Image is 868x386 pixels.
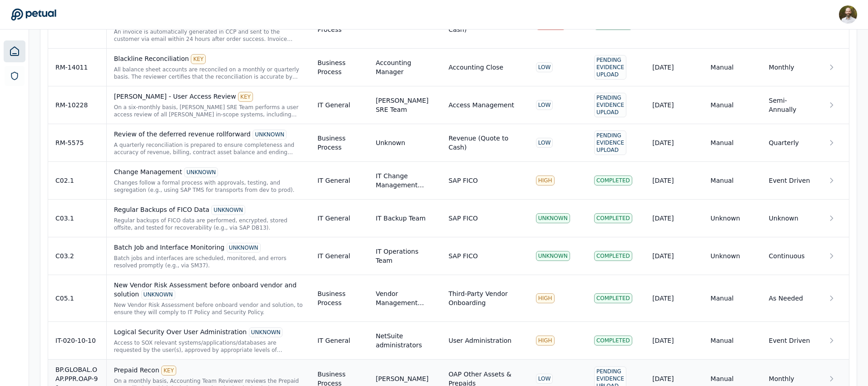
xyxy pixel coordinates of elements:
[114,167,303,177] div: Change Management
[594,251,632,261] div: Completed
[703,162,761,200] td: Manual
[114,243,303,253] div: Batch Job and Interface Monitoring
[536,138,553,148] div: LOW
[211,205,245,215] div: UNKNOWN
[762,200,820,237] td: Unknown
[114,92,303,102] div: [PERSON_NAME] - User Access Review
[55,214,99,223] div: C03.1
[448,251,478,261] div: SAP FICO
[762,237,820,275] td: Continuous
[652,214,696,223] div: [DATE]
[594,213,632,223] div: Completed
[114,281,303,300] div: New Vendor Risk Assessment before onboard vendor and solution
[448,63,503,72] div: Accounting Close
[4,40,25,62] a: Dashboard
[55,336,99,345] div: IT-020-10-10
[310,86,368,124] td: IT General
[11,8,56,21] a: Go to Dashboard
[703,49,761,86] td: Manual
[114,28,303,43] div: An invoice is automatically generated in CCP and sent to the customer via email within 24 hours a...
[376,171,434,190] div: IT Change Management Team
[703,200,761,237] td: Unknown
[594,293,632,303] div: Completed
[114,141,303,156] div: A quarterly reconciliation is prepared to ensure completeness and accuracy of revenue, billing, c...
[376,247,434,265] div: IT Operations Team
[448,214,478,223] div: SAP FICO
[114,366,303,376] div: Prepaid Recon
[536,293,555,303] div: HIGH
[762,322,820,360] td: Event Driven
[536,175,555,185] div: HIGH
[310,275,368,322] td: Business Process
[652,374,696,383] div: [DATE]
[652,336,696,345] div: [DATE]
[762,162,820,200] td: Event Driven
[652,294,696,303] div: [DATE]
[594,55,626,80] div: Pending Evidence Upload
[114,255,303,269] div: Batch jobs and interfaces are scheduled, monitored, and errors resolved promptly (e.g., via SM37).
[762,49,820,86] td: Monthly
[114,301,303,316] div: New Vendor Risk Assessment before onboard vendor and solution, to ensure they will comply to IT P...
[55,294,99,303] div: C05.1
[5,66,25,86] a: SOC
[376,96,434,114] div: [PERSON_NAME] SRE Team
[594,175,632,185] div: Completed
[114,54,303,64] div: Blackline Reconciliation
[310,200,368,237] td: IT General
[376,374,428,383] div: [PERSON_NAME]
[536,374,553,384] div: LOW
[114,66,303,80] div: All balance sheet accounts are reconciled on a monthly or quarterly basis. The reviewer certifies...
[310,49,368,86] td: Business Process
[376,214,426,223] div: IT Backup Team
[253,130,287,140] div: UNKNOWN
[703,322,761,360] td: Manual
[55,176,99,185] div: C02.1
[536,213,570,223] div: UNKNOWN
[184,167,218,177] div: UNKNOWN
[114,217,303,231] div: Regular backups of FICO data are performed, encrypted, stored offsite, and tested for recoverabil...
[249,327,283,337] div: UNKNOWN
[652,176,696,185] div: [DATE]
[114,327,303,337] div: Logical Security Over User Administration
[161,366,176,376] div: KEY
[762,275,820,322] td: As Needed
[376,138,405,147] div: Unknown
[703,86,761,124] td: Manual
[652,138,696,147] div: [DATE]
[594,93,626,117] div: Pending Evidence Upload
[448,289,521,307] div: Third-Party Vendor Onboarding
[376,289,434,307] div: Vendor Management Team
[310,322,368,360] td: IT General
[652,63,696,72] div: [DATE]
[536,62,553,72] div: LOW
[114,205,303,215] div: Regular Backups of FICO Data
[55,100,99,110] div: RM-10228
[839,5,857,24] img: David Coulombe
[114,130,303,140] div: Review of the deferred revenue rollforward
[703,275,761,322] td: Manual
[114,339,303,354] div: Access to SOX relevant systems/applications/databases are requested by the user(s), approved by a...
[227,243,261,253] div: UNKNOWN
[310,162,368,200] td: IT General
[376,58,434,76] div: Accounting Manager
[310,237,368,275] td: IT General
[55,138,99,147] div: RM-5575
[594,336,632,346] div: Completed
[703,237,761,275] td: Unknown
[55,251,99,261] div: C03.2
[191,54,206,64] div: KEY
[536,336,555,346] div: HIGH
[448,176,478,185] div: SAP FICO
[55,63,99,72] div: RM-14011
[114,104,303,118] div: On a six-monthly basis, Trello SRE Team performs a user access review of all Trello in-scope syst...
[536,251,570,261] div: UNKNOWN
[448,134,521,152] div: Revenue (Quote to Cash)
[594,130,626,155] div: Pending Evidence Upload
[703,124,761,162] td: Manual
[141,290,175,300] div: UNKNOWN
[310,124,368,162] td: Business Process
[114,179,303,194] div: Changes follow a formal process with approvals, testing, and segregation (e.g., using SAP TMS for...
[536,100,553,110] div: LOW
[652,100,696,110] div: [DATE]
[448,336,511,345] div: User Administration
